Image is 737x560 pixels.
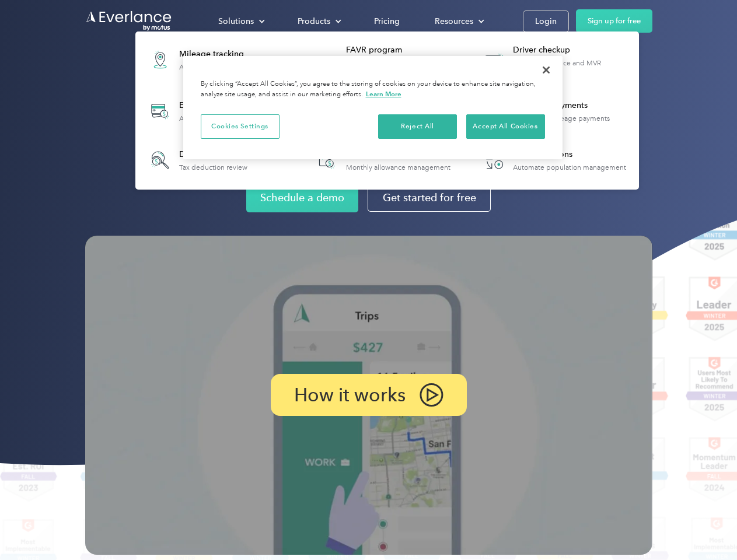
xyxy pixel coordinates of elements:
a: More information about your privacy, opens in a new tab [366,90,401,98]
div: Expense tracking [179,100,263,111]
input: Submit [86,69,145,94]
div: Mileage tracking [179,48,255,60]
div: Automatic mileage logs [179,63,255,71]
div: FAVR program [346,44,466,56]
a: Pricing [362,11,411,32]
div: Privacy [183,56,563,159]
div: Products [298,14,330,29]
div: Tax deduction review [179,163,247,171]
div: HR Integrations [513,149,626,160]
div: Driver checkup [513,44,633,56]
button: Reject All [378,114,457,139]
button: Cookies Settings [201,114,280,139]
a: FAVR programFixed & Variable Rate reimbursement design & management [308,38,466,81]
a: Mileage trackingAutomatic mileage logs [141,38,261,81]
a: Driver checkupLicense, insurance and MVR verification [475,38,633,81]
div: Cookie banner [183,56,563,159]
a: Login [523,10,569,32]
div: Products [286,11,351,32]
div: License, insurance and MVR verification [513,59,633,75]
a: Accountable planMonthly allowance management [308,141,456,179]
div: Deduction finder [179,149,247,160]
a: Schedule a demo [246,183,358,212]
a: Expense trackingAutomatic transaction logs [141,90,269,132]
a: HR IntegrationsAutomate population management [475,141,632,179]
div: Resources [423,11,494,32]
div: By clicking “Accept All Cookies”, you agree to the storing of cookies on your device to enhance s... [201,79,545,100]
div: Solutions [218,14,254,29]
div: Pricing [374,14,400,29]
a: Deduction finderTax deduction review [141,141,253,179]
a: Sign up for free [576,9,652,33]
button: Close [533,57,559,83]
div: Automate population management [513,163,626,171]
div: Monthly allowance management [346,163,450,171]
div: Login [535,14,557,29]
nav: Products [135,32,639,190]
a: Go to homepage [85,10,173,32]
a: Get started for free [368,184,491,212]
div: Solutions [207,11,274,32]
button: Accept All Cookies [466,114,545,139]
div: Resources [435,14,473,29]
div: Automatic transaction logs [179,114,263,123]
p: How it works [294,388,406,402]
